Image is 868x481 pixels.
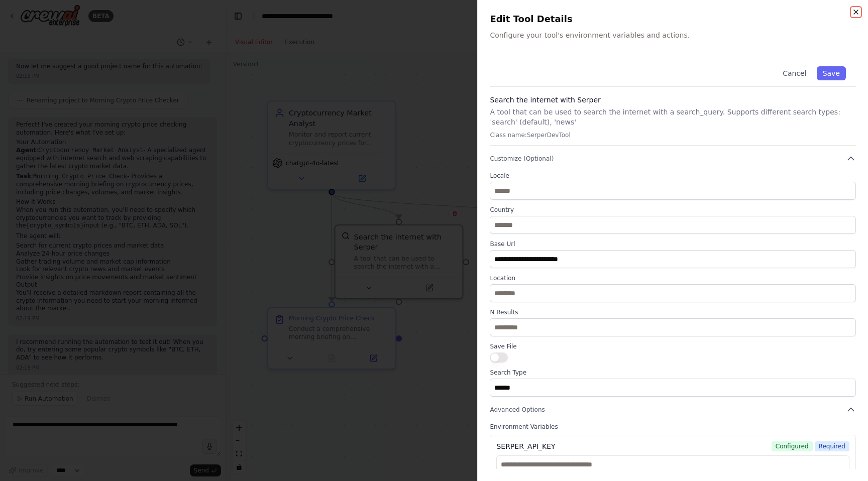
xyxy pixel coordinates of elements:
label: Save File [490,342,856,350]
span: Customize (Optional) [490,155,554,163]
label: Location [490,274,856,282]
label: Country [490,206,856,214]
p: Configure your tool's environment variables and actions. [490,30,856,40]
span: Configured [772,441,813,451]
h3: Search the internet with Serper [490,95,856,105]
button: Cancel [777,66,812,80]
p: Class name: SerperDevTool [490,131,856,139]
label: Base Url [490,240,856,248]
button: Advanced Options [490,405,856,415]
p: A tool that can be used to search the internet with a search_query. Supports different search typ... [490,107,856,127]
label: N Results [490,308,856,316]
label: Environment Variables [490,423,856,431]
span: Required [815,441,849,451]
h2: Edit Tool Details [490,12,856,26]
button: Save [817,66,846,80]
span: Advanced Options [490,406,545,414]
div: SERPER_API_KEY [496,441,555,451]
label: Locale [490,172,856,180]
label: Search Type [490,369,856,377]
button: Customize (Optional) [490,154,856,164]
